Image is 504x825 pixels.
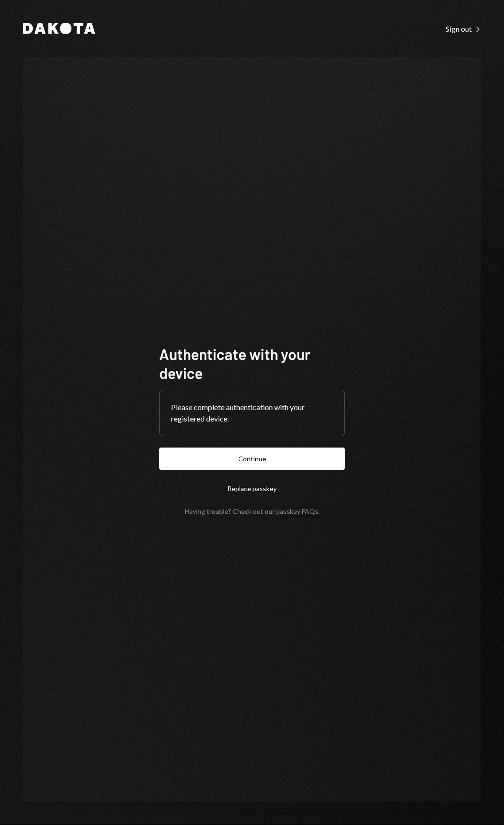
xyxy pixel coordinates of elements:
button: Replace passkey [159,477,345,500]
div: Sign out [446,24,481,34]
a: Sign out [446,23,481,34]
h1: Authenticate with your device [159,344,345,382]
div: Having trouble? Check out our . [185,507,320,515]
button: Continue [159,448,345,470]
div: Please complete authentication with your registered device. [171,402,333,424]
a: passkey FAQs [276,507,318,516]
